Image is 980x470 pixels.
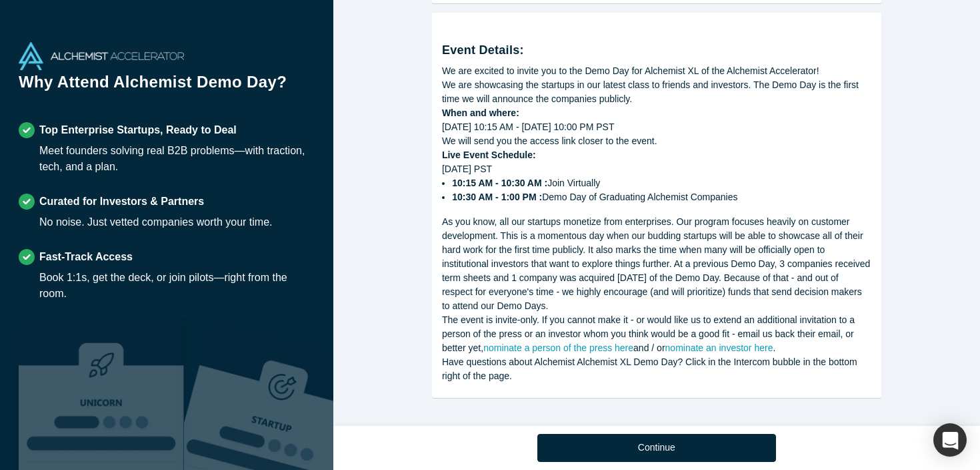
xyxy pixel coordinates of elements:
[442,120,871,134] div: [DATE] 10:15 AM - [DATE] 10:00 PM PST
[483,342,633,353] a: nominate a person of the press here
[452,190,871,204] li: Demo Day of Graduating Alchemist Companies
[39,214,273,230] div: No noise. Just vetted companies worth your time.
[442,215,871,313] div: As you know, all our startups monetize from enterprises. Our program focuses heavily on customer ...
[39,251,133,262] strong: Fast-Track Access
[39,124,237,136] strong: Top Enterprise Startups, Ready to Deal
[442,355,871,383] div: Have questions about Alchemist Alchemist XL Demo Day? Click in the Intercom bubble in the bottom ...
[39,196,204,207] strong: Curated for Investors & Partners
[19,42,184,70] img: Alchemist Accelerator Logo
[452,176,871,190] li: Join Virtually
[442,43,524,57] strong: Event Details:
[442,107,519,118] strong: When and where:
[537,434,776,462] button: Continue
[19,70,315,103] h1: Why Attend Alchemist Demo Day?
[452,192,542,202] strong: 10:30 AM - 1:00 PM :
[39,270,315,302] div: Book 1:1s, get the deck, or join pilots—right from the room.
[442,78,871,106] div: We are showcasing the startups in our latest class to friends and investors. The Demo Day is the ...
[39,143,315,175] div: Meet founders solving real B2B problems—with traction, tech, and a plan.
[442,64,871,78] div: We are excited to invite you to the Demo Day for Alchemist XL of the Alchemist Accelerator!
[665,342,773,353] a: nominate an investor here
[442,313,871,355] div: The event is invite-only. If you cannot make it - or would like us to extend an additional invita...
[452,178,547,188] strong: 10:15 AM - 10:30 AM :
[442,150,536,160] strong: Live Event Schedule:
[442,162,871,204] div: [DATE] PST
[442,134,871,148] div: We will send you the access link closer to the event.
